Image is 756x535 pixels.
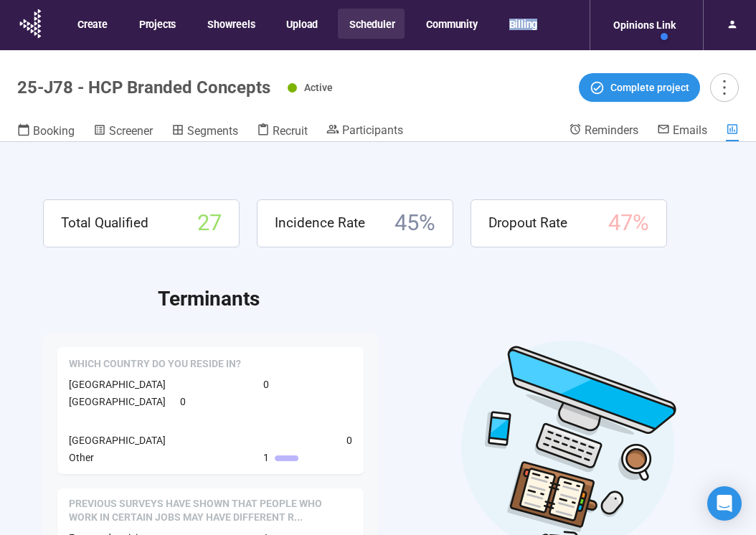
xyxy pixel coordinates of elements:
button: Community [415,9,487,39]
span: Total Qualified [61,212,148,234]
span: more [714,77,734,97]
h2: Terminants [158,283,713,315]
button: Showreels [196,9,265,39]
span: Emails [673,123,707,137]
button: Create [66,9,118,39]
span: [GEOGRAPHIC_DATA] [69,379,166,390]
span: Booking [33,124,75,138]
a: Emails [657,123,707,140]
span: Dropout Rate [488,212,567,234]
span: [GEOGRAPHIC_DATA] [69,396,166,407]
span: 1 [263,450,269,465]
span: 45 % [394,206,435,241]
button: Scheduler [338,9,405,39]
a: Reminders [569,123,638,140]
a: Recruit [257,123,308,141]
span: Segments [187,124,238,138]
span: Screener [109,124,153,138]
div: Opinions Link [605,11,684,39]
span: [GEOGRAPHIC_DATA] [69,435,166,446]
span: Complete project [610,80,689,95]
span: 47 % [608,206,649,241]
span: Reminders [585,123,638,137]
span: 0 [263,377,269,392]
button: Complete project [579,73,700,102]
span: Other [69,452,94,463]
h1: 25-J78 - HCP Branded Concepts [17,77,270,98]
span: Participants [342,123,403,137]
a: Booking [17,123,75,141]
span: Which country do you reside in? [69,357,241,371]
span: Previous surveys have shown that people who work in certain jobs may have different reactions and... [69,497,352,525]
span: Incidence Rate [275,212,365,234]
button: Projects [128,9,186,39]
span: 0 [346,432,352,448]
span: 27 [197,206,222,241]
button: more [710,73,739,102]
span: Active [304,82,333,93]
button: Billing [498,9,548,39]
a: Screener [93,123,153,141]
a: Segments [171,123,238,141]
a: Participants [326,123,403,140]
div: Open Intercom Messenger [707,486,742,521]
button: Upload [275,9,328,39]
span: 0 [180,394,186,409]
span: Recruit [273,124,308,138]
